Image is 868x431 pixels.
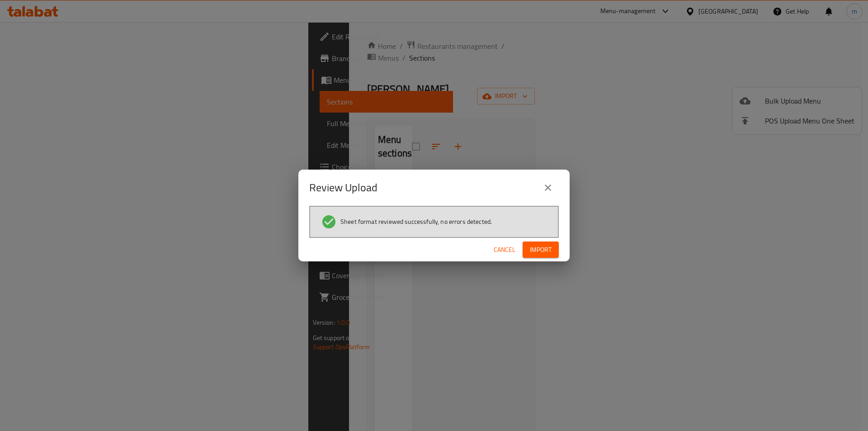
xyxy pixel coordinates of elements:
[309,180,377,195] h2: Review Upload
[490,242,519,258] button: Cancel
[530,244,552,256] span: Import
[523,242,559,258] button: Import
[494,244,515,256] span: Cancel
[340,217,492,226] span: Sheet format reviewed successfully, no errors detected.
[537,177,559,199] button: close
